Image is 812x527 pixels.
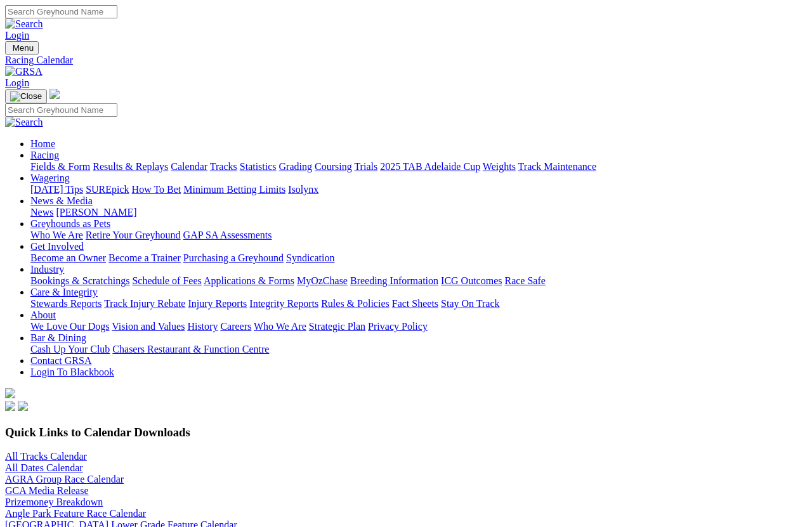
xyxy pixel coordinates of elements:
[30,264,64,275] a: Industry
[30,195,93,206] a: News & Media
[30,230,807,241] div: Greyhounds as Pets
[30,287,98,297] a: Care & Integrity
[86,230,181,240] a: Retire Your Greyhound
[30,230,83,240] a: Who We Are
[30,321,109,332] a: We Love Our Dogs
[254,321,306,332] a: Who We Are
[30,218,110,229] a: Greyhounds as Pets
[30,298,807,309] div: Care & Integrity
[5,497,103,507] a: Prizemoney Breakdown
[18,401,28,411] img: twitter.svg
[354,161,377,172] a: Trials
[240,161,277,172] a: Statistics
[315,161,352,172] a: Coursing
[350,275,438,286] a: Breeding Information
[30,172,70,183] a: Wagering
[30,252,106,263] a: Become an Owner
[5,401,15,411] img: facebook.svg
[368,321,428,332] a: Privacy Policy
[392,298,438,309] a: Fact Sheets
[30,161,807,172] div: Racing
[183,184,285,195] a: Minimum Betting Limits
[5,103,117,117] input: Search
[183,252,284,263] a: Purchasing a Greyhound
[30,298,101,309] a: Stewards Reports
[5,117,43,128] img: Search
[380,161,480,172] a: 2025 TAB Adelaide Cup
[5,485,89,496] a: GCA Media Release
[30,241,84,252] a: Get Involved
[187,321,218,332] a: History
[104,298,185,309] a: Track Injury Rebate
[321,298,390,309] a: Rules & Policies
[30,367,114,377] a: Login To Blackbook
[132,275,201,286] a: Schedule of Fees
[5,89,47,103] button: Toggle navigation
[30,275,129,286] a: Bookings & Scratchings
[30,207,807,218] div: News & Media
[210,161,237,172] a: Tracks
[5,30,29,41] a: Login
[286,252,334,263] a: Syndication
[5,388,15,398] img: logo-grsa-white.png
[30,150,59,160] a: Racing
[441,275,502,286] a: ICG Outcomes
[30,344,110,355] a: Cash Up Your Club
[13,43,34,53] span: Menu
[30,252,807,264] div: Get Involved
[309,321,365,332] a: Strategic Plan
[112,344,269,355] a: Chasers Restaurant & Function Centre
[30,309,56,320] a: About
[5,41,39,55] button: Toggle navigation
[30,161,90,172] a: Fields & Form
[483,161,516,172] a: Weights
[188,298,247,309] a: Injury Reports
[5,474,124,485] a: AGRA Group Race Calendar
[30,138,55,149] a: Home
[279,161,312,172] a: Grading
[30,355,91,366] a: Contact GRSA
[249,298,318,309] a: Integrity Reports
[108,252,181,263] a: Become a Trainer
[5,462,83,473] a: All Dates Calendar
[132,184,181,195] a: How To Bet
[5,451,87,462] a: All Tracks Calendar
[171,161,207,172] a: Calendar
[5,18,43,30] img: Search
[183,230,272,240] a: GAP SA Assessments
[220,321,251,332] a: Careers
[518,161,596,172] a: Track Maintenance
[30,207,53,218] a: News
[30,332,86,343] a: Bar & Dining
[30,321,807,332] div: About
[288,184,318,195] a: Isolynx
[5,5,117,18] input: Search
[5,66,43,77] img: GRSA
[56,207,136,218] a: [PERSON_NAME]
[93,161,168,172] a: Results & Replays
[30,275,807,287] div: Industry
[5,426,807,439] h3: Quick Links to Calendar Downloads
[297,275,348,286] a: MyOzChase
[30,184,83,195] a: [DATE] Tips
[5,508,146,519] a: Angle Park Feature Race Calendar
[112,321,185,332] a: Vision and Values
[441,298,499,309] a: Stay On Track
[504,275,545,286] a: Race Safe
[10,91,42,101] img: Close
[49,89,60,99] img: logo-grsa-white.png
[30,344,807,355] div: Bar & Dining
[5,77,29,88] a: Login
[86,184,129,195] a: SUREpick
[5,55,807,66] a: Racing Calendar
[30,184,807,195] div: Wagering
[204,275,294,286] a: Applications & Forms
